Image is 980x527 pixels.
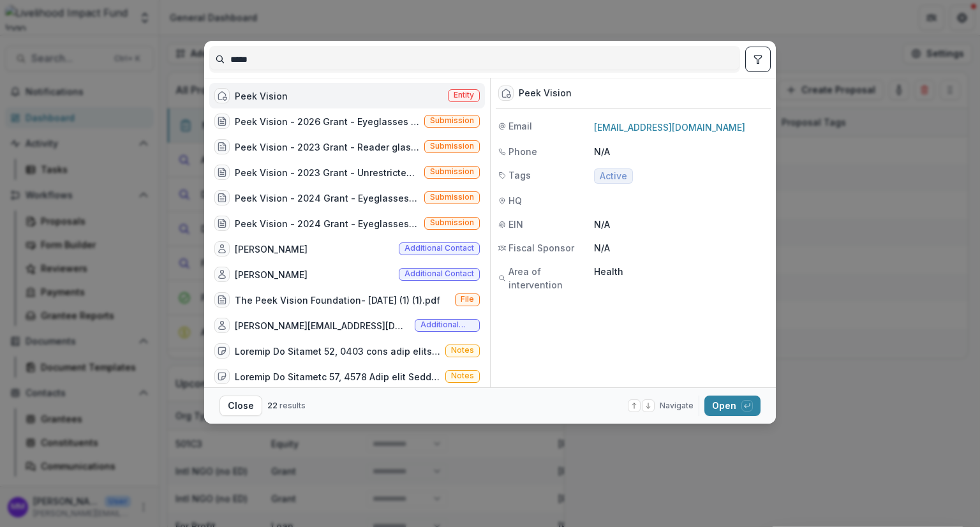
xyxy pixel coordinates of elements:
span: Area of intervention [509,265,594,292]
p: Health [594,265,768,278]
span: 22 [267,401,278,410]
div: The Peek Vision Foundation- [DATE] (1) (1).pdf [235,293,440,307]
span: Notes [451,346,474,355]
div: [PERSON_NAME][EMAIL_ADDRESS][DOMAIN_NAME] [235,319,410,332]
a: [EMAIL_ADDRESS][DOMAIN_NAME] [594,122,745,133]
div: Peek Vision - 2023 Grant - Unrestricted support [235,166,419,179]
span: HQ [509,194,522,207]
span: Additional contact [405,269,474,278]
div: Peek Vision [519,88,572,99]
span: Notes [451,371,474,380]
span: EIN [509,218,523,231]
span: Submission [430,142,474,151]
span: Fiscal Sponsor [509,241,574,255]
span: Entity [454,91,474,100]
span: Additional contact [405,244,474,253]
span: Tags [509,168,531,182]
div: [PERSON_NAME] [235,242,308,256]
span: Submission [430,167,474,176]
div: Loremip Do Sitamet 52, 0403 cons adip elitse doe tempori, utlabo-et dolo Magnaa enimadm veniam qu... [235,345,440,358]
div: Peek Vision - 2026 Grant - Eyeglasses Initiative [235,115,419,128]
span: Email [509,119,532,133]
div: Peek Vision - 2024 Grant - Eyeglasses Initiative 2/2 [235,191,419,205]
button: Open [704,396,761,416]
span: results [279,401,306,410]
span: Submission [430,116,474,125]
div: [PERSON_NAME] [235,268,308,281]
button: Close [219,396,262,416]
div: Loremip Do Sitametc 57, 4578 Adip elit Seddoe, te incididuntu laboree dol Magnaali. en adm veniam... [235,370,440,383]
div: Peek Vision - 2023 Grant - Reader glasses project [235,140,419,154]
button: toggle filters [745,47,771,72]
span: Phone [509,145,537,158]
span: Submission [430,193,474,202]
span: File [461,295,474,304]
p: N/A [594,241,768,255]
span: Additional contact [420,320,474,329]
span: Active [600,171,627,182]
span: Submission [430,218,474,227]
p: N/A [594,218,768,231]
p: N/A [594,145,768,158]
div: Peek Vision [235,89,288,103]
span: Navigate [660,400,694,412]
div: Peek Vision - 2024 Grant - Eyeglasses Initiative 1/2 [235,217,419,230]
